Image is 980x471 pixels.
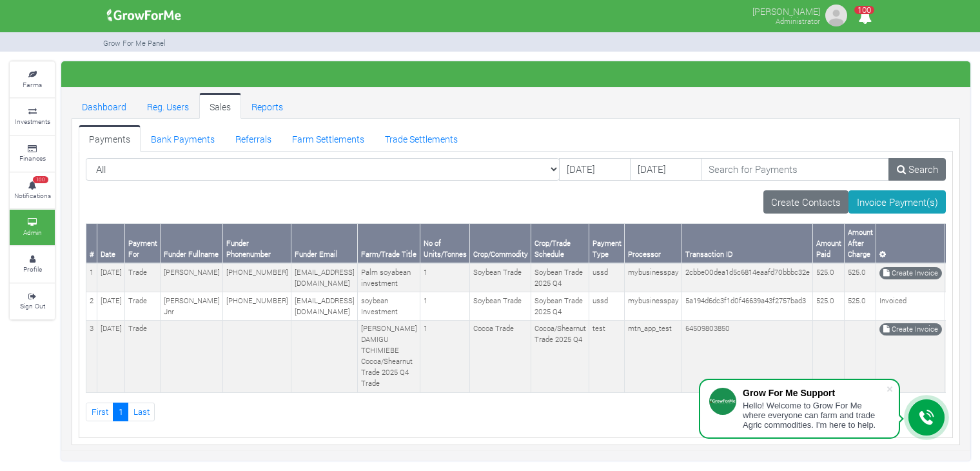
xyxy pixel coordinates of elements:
a: Invoice Payment(s) [848,190,946,214]
nav: Page Navigation [86,403,946,421]
span: 100 [854,6,874,14]
small: Administrator [776,16,820,26]
input: Search for Payments [701,158,890,181]
td: 1 [420,292,470,321]
a: First [86,403,113,421]
i: Notifications [852,3,877,32]
small: Grow For Me Panel [103,38,166,48]
small: Farms [23,80,42,89]
a: Create Invoice [879,267,942,279]
small: Sign Out [20,301,45,310]
img: growforme image [103,3,186,28]
a: Admin [10,210,55,245]
th: # [86,224,97,263]
p: [PERSON_NAME] [752,3,820,18]
th: Transaction ID [682,224,813,263]
div: Hello! Welcome to Grow For Me where everyone can farm and trade Agric commodities. I'm here to help. [743,401,886,430]
th: Funder Phonenumber [223,224,291,263]
td: [EMAIL_ADDRESS][DOMAIN_NAME] [291,263,358,292]
td: Trade [125,320,161,392]
td: [DATE] [97,292,125,321]
th: Farm/Trade Title [358,224,420,263]
th: Funder Fullname [161,224,223,263]
td: [DATE] [97,320,125,392]
td: mybusinesspay [625,292,682,321]
td: 525.0 [845,263,876,292]
td: 64509803850 [682,320,813,392]
a: Profile [10,246,55,282]
td: 5a194d6dc3f1d0f46639a43f2757bad3 [682,292,813,321]
td: [DATE] [97,263,125,292]
td: 2cbbe00dea1d5c6814eaafd70bbbc32e [682,263,813,292]
th: No of Units/Tonnes [420,224,470,263]
a: Search [888,158,946,181]
th: Funder Email [291,224,358,263]
a: Last [128,403,155,421]
td: 525.0 [813,292,845,321]
a: Trade Settlements [375,125,468,151]
th: Date [97,224,125,263]
td: mybusinesspay [625,263,682,292]
td: 525.0 [813,263,845,292]
a: Referrals [225,125,282,151]
td: ussd [589,292,625,321]
small: Finances [19,154,46,163]
div: Grow For Me Support [743,388,886,398]
th: Payment Type [589,224,625,263]
td: [EMAIL_ADDRESS][DOMAIN_NAME] [291,292,358,321]
a: Sign Out [10,284,55,319]
th: Amount After Charge [845,224,876,263]
td: 1 [420,320,470,392]
td: Invoiced [876,292,945,321]
td: Palm soyabean investment [358,263,420,292]
td: 3 [86,320,97,392]
td: [PERSON_NAME] [161,263,223,292]
img: growforme image [823,3,849,28]
a: Sales [199,93,241,119]
td: test [589,320,625,392]
a: 1 [113,403,128,421]
td: [PHONE_NUMBER] [223,292,291,321]
a: 100 [852,12,877,25]
td: 1 [86,263,97,292]
td: [PERSON_NAME] Jnr [161,292,223,321]
td: soybean Investment [358,292,420,321]
td: Trade [125,263,161,292]
span: 100 [33,176,48,184]
small: Profile [23,265,42,274]
input: DD/MM/YYYY [559,158,631,181]
th: Payment For [125,224,161,263]
small: Admin [23,228,42,237]
td: 525.0 [845,292,876,321]
a: Create Invoice [879,323,942,336]
td: mtn_app_test [625,320,682,392]
td: Trade [125,292,161,321]
td: Cocoa/Shearnut Trade 2025 Q4 [531,320,589,392]
td: 1 [420,263,470,292]
small: Investments [15,117,50,126]
a: Farm Settlements [282,125,375,151]
td: [PERSON_NAME] DAMIGU TCHIMIEBE Cocoa/Shearnut Trade 2025 Q4 Trade [358,320,420,392]
td: Cocoa Trade [470,320,531,392]
th: Amount Paid [813,224,845,263]
td: Soybean Trade [470,263,531,292]
th: Processor [625,224,682,263]
a: 100 Notifications [10,173,55,208]
th: Crop/Commodity [470,224,531,263]
input: DD/MM/YYYY [630,158,701,181]
a: Investments [10,99,55,134]
td: 2 [86,292,97,321]
a: Farms [10,62,55,97]
a: Dashboard [72,93,137,119]
a: Create Contacts [763,190,849,214]
small: Notifications [14,191,51,200]
td: ussd [589,263,625,292]
a: Reports [241,93,293,119]
a: Bank Payments [141,125,225,151]
td: Soybean Trade 2025 Q4 [531,263,589,292]
td: [PHONE_NUMBER] [223,263,291,292]
a: Reg. Users [137,93,199,119]
td: Soybean Trade 2025 Q4 [531,292,589,321]
th: Crop/Trade Schedule [531,224,589,263]
a: Finances [10,136,55,172]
